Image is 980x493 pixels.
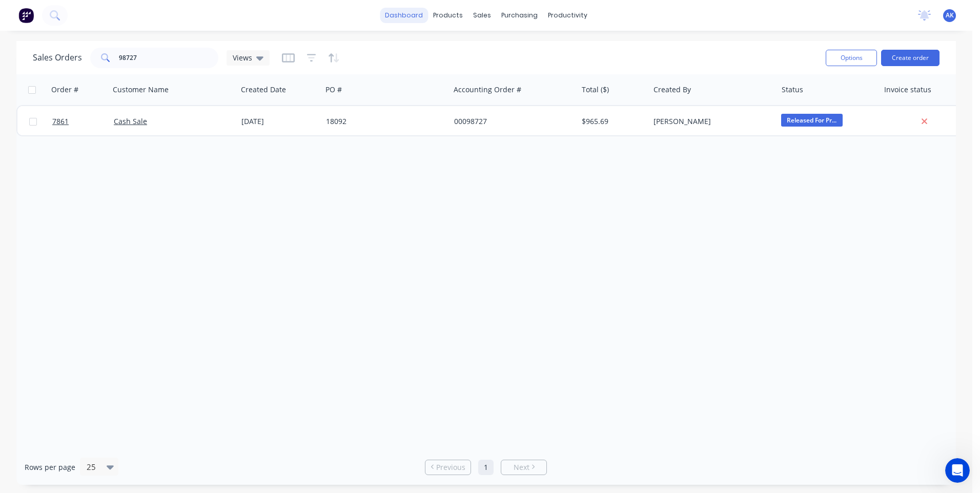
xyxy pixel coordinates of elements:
span: Views [233,52,252,63]
div: Invoice status [884,85,931,95]
a: Cash Sale [114,116,147,126]
ul: Pagination [421,460,551,475]
iframe: Intercom live chat [945,458,970,483]
div: sales [468,8,496,23]
div: [DATE] [241,116,318,127]
div: products [428,8,468,23]
span: Rows per page [25,462,75,473]
div: Customer Name [113,85,169,95]
div: $965.69 [582,116,642,127]
img: Factory [18,8,34,23]
button: Create order [881,50,940,66]
div: Created Date [241,85,286,95]
span: 7861 [52,116,69,127]
div: purchasing [496,8,543,23]
div: PO # [325,85,342,95]
span: Next [514,462,529,473]
span: AK [946,11,954,20]
input: Search... [119,48,219,68]
button: Options [826,50,877,66]
div: Created By [654,85,691,95]
div: Accounting Order # [454,85,521,95]
div: Total ($) [582,85,609,95]
div: [PERSON_NAME] [654,116,767,127]
a: Page 1 is your current page [478,460,494,475]
a: Previous page [425,462,471,473]
div: Order # [51,85,78,95]
a: 7861 [52,106,114,137]
div: Status [782,85,803,95]
h1: Sales Orders [33,53,82,63]
a: dashboard [380,8,428,23]
div: 18092 [326,116,440,127]
a: Next page [501,462,546,473]
div: productivity [543,8,593,23]
div: 00098727 [454,116,568,127]
span: Released For Pr... [781,114,843,127]
span: Previous [436,462,465,473]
